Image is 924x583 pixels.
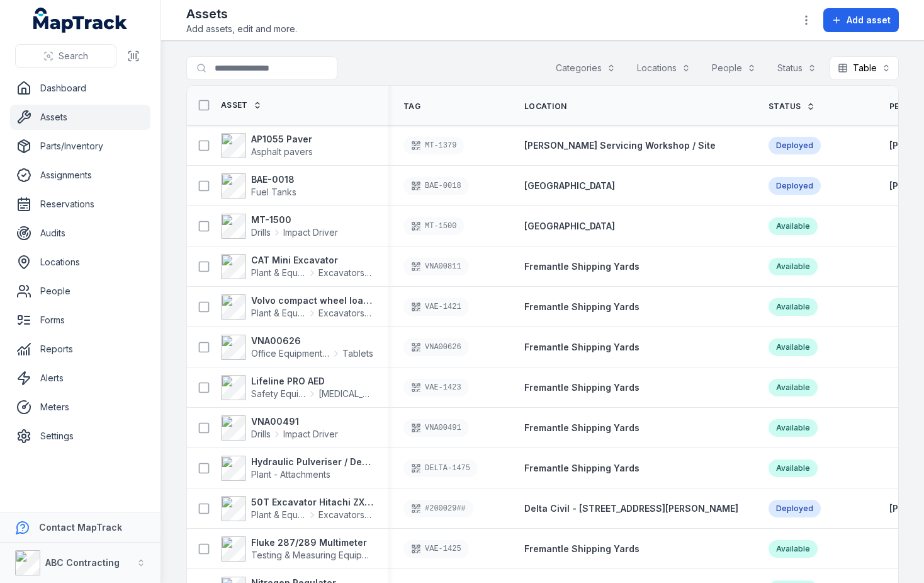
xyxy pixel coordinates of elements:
[33,8,128,33] a: MapTrack
[524,139,716,152] a: [PERSON_NAME] Servicing Workshop / Site
[403,258,469,275] div: VNA00811
[769,258,818,275] div: Available
[769,56,825,80] button: Status
[769,101,815,112] a: Status
[221,415,338,441] a: VNA00491DrillsImpact Driver
[403,379,469,396] div: VAE-1423
[769,338,818,356] div: Available
[524,180,615,191] span: [GEOGRAPHIC_DATA]
[769,459,818,477] div: Available
[10,192,150,217] a: Reservations
[318,307,373,320] span: Excavators & Plant
[221,214,338,239] a: MT-1500DrillsImpact Driver
[403,298,469,316] div: VAE-1421
[403,540,469,558] div: VAE-1425
[251,456,373,468] strong: Hydraulic Pulveriser / Demolition Shear
[403,459,478,477] div: DELTA-1475
[769,101,801,112] span: Status
[524,301,639,312] span: Fremantle Shipping Yards
[251,226,271,239] span: Drills
[251,254,373,267] strong: CAT Mini Excavator
[15,44,116,68] button: Search
[10,424,150,449] a: Settings
[10,76,150,101] a: Dashboard
[524,422,639,433] span: Fremantle Shipping Yards
[830,56,899,80] button: Table
[524,220,615,233] a: [GEOGRAPHIC_DATA]
[524,502,738,515] a: Delta Civil - [STREET_ADDRESS][PERSON_NAME]
[524,422,639,434] a: Fremantle Shipping Yards
[524,101,566,112] span: Location
[251,187,296,197] span: Fuel Tanks
[221,335,373,360] a: VNA00626Office Equipment & ITTablets
[847,14,891,26] span: Add asset
[251,536,373,549] strong: Fluke 287/289 Multimeter
[524,342,639,352] span: Fremantle Shipping Yards
[524,260,639,273] a: Fremantle Shipping Yards
[251,146,313,157] span: Asphalt pavers
[186,5,297,23] h2: Assets
[251,496,373,509] strong: 50T Excavator Hitachi ZX350
[769,137,821,154] div: Deployed
[769,379,818,396] div: Available
[524,543,639,554] span: Fremantle Shipping Yards
[251,267,306,279] span: Plant & Equipment
[10,163,150,188] a: Assignments
[524,503,738,514] span: Delta Civil - [STREET_ADDRESS][PERSON_NAME]
[403,137,464,154] div: MT-1379
[221,456,373,481] a: Hydraulic Pulveriser / Demolition ShearPlant - Attachments
[403,177,469,195] div: BAE-0018
[769,298,818,316] div: Available
[403,217,464,235] div: MT-1500
[403,419,469,437] div: VNA00491
[524,543,639,555] a: Fremantle Shipping Yards
[318,388,373,400] span: [MEDICAL_DATA]
[283,226,338,239] span: Impact Driver
[10,337,150,362] a: Reports
[524,261,639,272] span: Fremantle Shipping Yards
[769,217,818,235] div: Available
[251,133,313,146] strong: AP1055 Paver
[823,8,899,32] button: Add asset
[10,279,150,304] a: People
[251,294,373,307] strong: Volvo compact wheel loader
[221,100,248,110] span: Asset
[524,382,639,393] span: Fremantle Shipping Yards
[251,173,296,186] strong: BAE-0018
[251,375,373,388] strong: Lifeline PRO AED
[524,221,615,231] span: [GEOGRAPHIC_DATA]
[251,214,338,226] strong: MT-1500
[524,462,639,475] a: Fremantle Shipping Yards
[221,133,313,158] a: AP1055 PaverAsphalt pavers
[10,134,150,159] a: Parts/Inventory
[251,509,306,521] span: Plant & Equipment
[251,347,330,360] span: Office Equipment & IT
[221,496,373,521] a: 50T Excavator Hitachi ZX350Plant & EquipmentExcavators & Plant
[10,395,150,420] a: Meters
[524,341,639,354] a: Fremantle Shipping Yards
[221,536,373,562] a: Fluke 287/289 MultimeterTesting & Measuring Equipment
[704,56,764,80] button: People
[889,101,922,112] span: Person
[186,23,297,35] span: Add assets, edit and more.
[524,301,639,313] a: Fremantle Shipping Yards
[403,338,469,356] div: VNA00626
[251,307,306,320] span: Plant & Equipment
[251,469,330,480] span: Plant - Attachments
[403,101,420,112] span: Tag
[318,267,373,279] span: Excavators & Plant
[221,294,373,320] a: Volvo compact wheel loaderPlant & EquipmentExcavators & Plant
[342,347,373,360] span: Tablets
[318,509,373,521] span: Excavators & Plant
[10,250,150,275] a: Locations
[524,381,639,394] a: Fremantle Shipping Yards
[769,500,821,517] div: Deployed
[769,540,818,558] div: Available
[283,428,338,441] span: Impact Driver
[221,100,262,110] a: Asset
[769,419,818,437] div: Available
[251,335,373,347] strong: VNA00626
[10,221,150,246] a: Audits
[251,428,271,441] span: Drills
[39,522,122,533] strong: Contact MapTrack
